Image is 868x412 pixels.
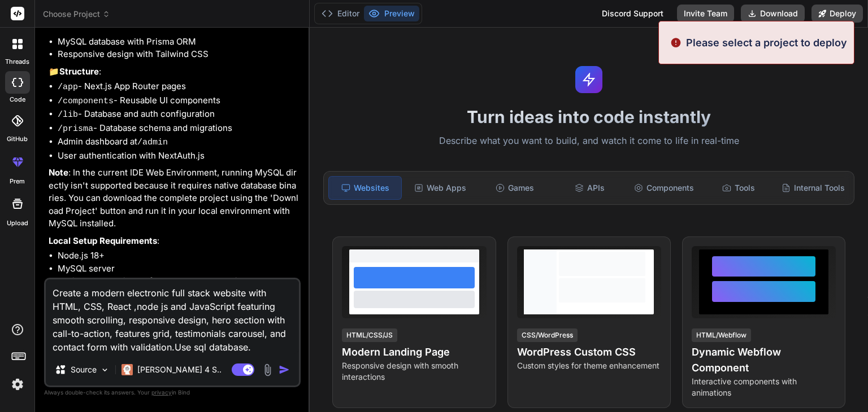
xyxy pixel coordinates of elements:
h4: Modern Landing Page [342,344,486,360]
img: Pick Models [100,365,110,375]
div: Discord Support [595,5,670,23]
p: Please select a project to deploy [686,35,847,50]
code: /lib [58,110,78,120]
button: Invite Team [677,5,734,23]
li: - Reusable UI components [58,94,298,108]
li: - Next.js App Router pages [58,80,298,94]
p: Interactive components with animations [692,376,836,398]
div: Web Apps [404,176,476,200]
p: : In the current IDE Web Environment, running MySQL directly isn't supported because it requires ... [49,166,298,230]
li: Node.js 18+ [58,249,298,262]
div: Components [628,176,700,200]
textarea: Create a modern electronic full stack website with HTML, CSS, React ,node js and JavaScript featu... [46,279,299,354]
label: Upload [7,218,28,228]
button: Download [741,5,805,23]
strong: Note [49,167,68,178]
p: : [49,235,298,248]
span: privacy [151,389,172,396]
li: MySQL server [58,262,298,275]
div: APIs [553,176,626,200]
img: Claude 4 Sonnet [121,364,133,375]
code: /admin [137,138,168,147]
button: Deploy [811,5,863,23]
li: Responsive design with Tailwind CSS [58,48,298,61]
code: /prisma [58,124,93,134]
button: Editor [317,6,364,21]
p: Describe what you want to build, and watch it come to life in real-time [316,134,861,148]
label: code [10,95,25,104]
div: Websites [328,176,402,200]
div: CSS/WordPress [517,328,578,342]
p: [PERSON_NAME] 4 S.. [137,364,222,375]
button: Preview [364,6,419,21]
img: settings [8,375,27,394]
code: /app [58,82,78,92]
p: Source [71,364,97,375]
div: Internal Tools [777,176,849,200]
span: Choose Project [43,8,110,20]
img: attachment [261,363,274,376]
strong: Structure [59,66,99,77]
label: threads [5,57,29,67]
li: - Database schema and migrations [58,122,298,136]
h4: Dynamic Webflow Component [692,344,836,376]
li: - Database and auth configuration [58,108,298,122]
div: Games [479,176,551,200]
li: Admin dashboard at [58,135,298,150]
p: Custom styles for theme enhancement [517,360,661,371]
div: Tools [702,176,775,200]
img: alert [670,35,682,50]
h4: WordPress Custom CSS [517,344,661,360]
code: /components [58,97,114,106]
label: prem [10,177,25,186]
h1: Turn ideas into code instantly [316,107,861,127]
label: GitHub [7,134,28,144]
p: Responsive design with smooth interactions [342,360,486,383]
p: 📁 : [49,65,298,78]
img: icon [279,364,290,375]
strong: Local Setup Requirements [49,235,157,246]
li: MySQL database with Prisma ORM [58,36,298,49]
li: Environment variables for database connection [58,275,298,288]
div: HTML/CSS/JS [342,328,397,342]
div: HTML/Webflow [692,328,751,342]
p: Always double-check its answers. Your in Bind [44,387,301,398]
li: User authentication with NextAuth.js [58,150,298,163]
